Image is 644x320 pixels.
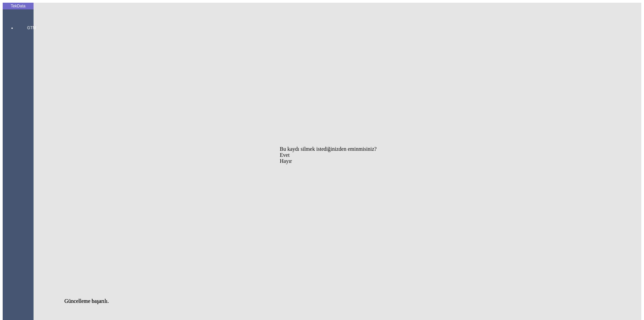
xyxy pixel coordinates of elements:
[64,298,580,304] div: Güncelleme başarılı.
[21,25,42,31] span: GTM
[280,158,292,164] span: Hayır
[280,158,377,164] div: Hayır
[280,152,377,158] div: Evet
[280,146,377,152] div: Bu kaydı silmek istediğinizden eminmisiniz?
[280,152,289,158] span: Evet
